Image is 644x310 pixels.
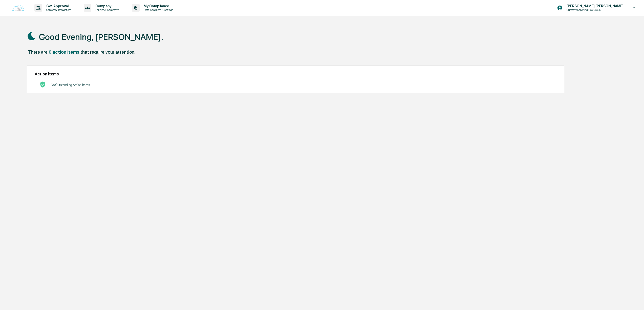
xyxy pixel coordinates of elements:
[12,5,24,11] img: logo
[563,8,612,12] p: Quarterly Reporting User Group
[140,8,176,12] p: Data, Deadlines & Settings
[42,8,74,12] p: Content & Transactions
[80,49,135,55] div: that require your attention.
[39,32,163,42] h1: Good Evening, [PERSON_NAME].
[28,49,48,55] div: There are
[51,83,90,87] p: No Outstanding Action Items
[91,8,122,12] p: Policies & Documents
[563,4,626,8] p: [PERSON_NAME] [PERSON_NAME]
[49,49,79,55] div: 0 action items
[40,81,46,88] img: No Actions logo
[91,4,122,8] p: Company
[140,4,176,8] p: My Compliance
[35,72,556,76] h2: Action Items
[42,4,74,8] p: Get Approval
